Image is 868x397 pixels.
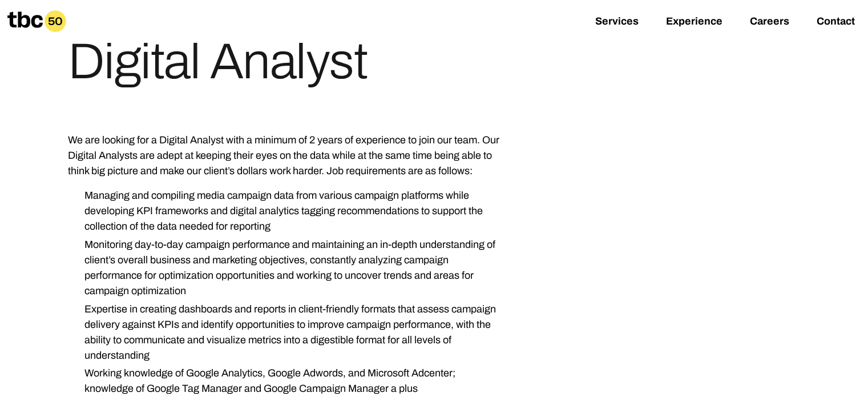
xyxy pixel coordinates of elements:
a: Careers [750,15,789,29]
a: Contact [817,15,855,29]
li: Managing and compiling media campaign data from various campaign platforms while developing KPI f... [75,188,506,234]
li: Working knowledge of Google Analytics, Google Adwords, and Microsoft Adcenter; knowledge of Googl... [75,366,506,396]
p: We are looking for a Digital Analyst with a minimum of 2 years of experience to join our team. Ou... [68,133,506,179]
li: Expertise in creating dashboards and reports in client-friendly formats that assess campaign deli... [75,302,506,363]
li: Monitoring day-to-day campaign performance and maintaining an in-depth understanding of client’s ... [75,237,506,299]
a: Experience [666,15,722,29]
h1: Digital Analyst [68,37,368,87]
a: Services [595,15,639,29]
